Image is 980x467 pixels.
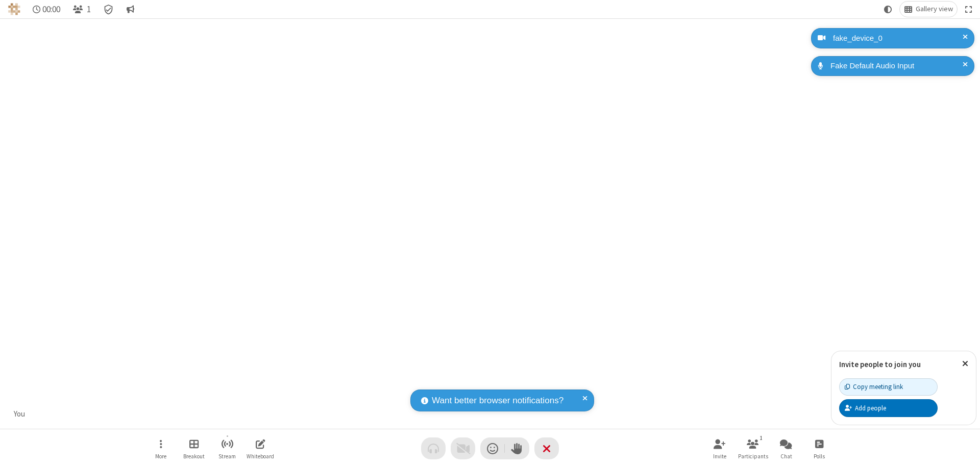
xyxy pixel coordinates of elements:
[916,5,953,13] span: Gallery view
[780,453,792,459] span: Chat
[961,2,976,17] button: Fullscreen
[451,437,475,459] button: Video
[771,434,801,463] button: Open chat
[145,434,176,463] button: Open menu
[845,382,903,392] div: Copy meeting link
[179,434,209,463] button: Manage Breakout Rooms
[839,359,921,369] label: Invite people to join you
[704,434,735,463] button: Invite participants (⌘+Shift+I)
[68,2,95,17] button: Open participant list
[738,434,768,463] button: Open participant list
[122,2,138,17] button: Conversation
[827,60,967,72] div: Fake Default Audio Input
[480,437,505,459] button: Send a reaction
[505,437,529,459] button: Raise hand
[29,2,65,17] div: Timer
[247,453,274,459] span: Whiteboard
[432,394,563,407] span: Want better browser notifications?
[421,437,446,459] button: Audio problem - check your Internet connection or call by phone
[814,453,825,459] span: Polls
[880,2,896,17] button: Using system theme
[954,351,976,376] button: Close popover
[839,378,938,396] button: Copy meeting link
[155,453,166,459] span: More
[245,434,276,463] button: Open shared whiteboard
[8,3,20,15] img: QA Selenium DO NOT DELETE OR CHANGE
[212,434,242,463] button: Start streaming
[839,399,938,417] button: Add people
[713,453,726,459] span: Invite
[99,2,118,17] div: Meeting details Encryption enabled
[218,453,236,459] span: Stream
[534,437,559,459] button: End or leave meeting
[757,433,766,443] div: 1
[10,408,29,420] div: You
[804,434,835,463] button: Open poll
[829,33,967,44] div: fake_device_0
[87,5,91,14] span: 1
[42,5,60,14] span: 00:00
[738,453,768,459] span: Participants
[183,453,205,459] span: Breakout
[900,2,957,17] button: Change layout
